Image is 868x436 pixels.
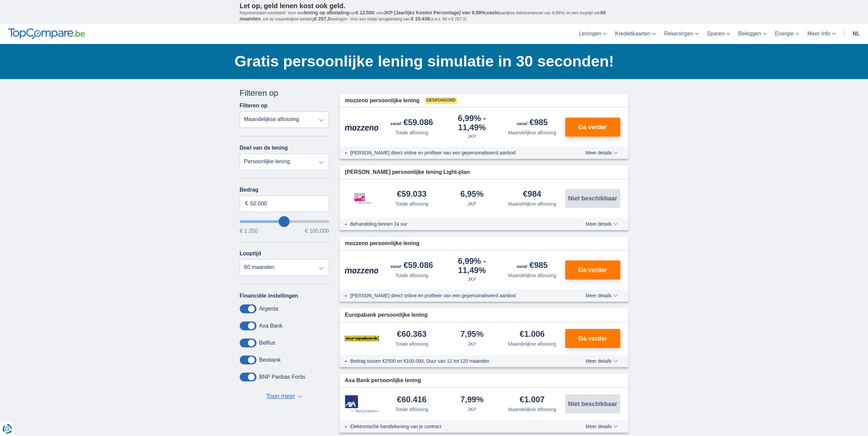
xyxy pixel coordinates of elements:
[240,10,629,22] p: Representatief voorbeeld: Voor een van , een ( jaarlijkse debetrentevoet van 8,99%) en een loopti...
[395,129,428,136] div: Totale aflossing
[245,200,248,208] span: €
[578,335,607,342] span: Ga verder
[395,272,428,279] div: Totale aflossing
[468,200,476,207] div: JKP
[508,406,556,413] div: Maandelijkse aflossing
[259,306,278,312] label: Argenta
[391,261,433,271] div: €59.086
[397,190,427,199] div: €59.033
[586,359,618,363] span: Meer details
[240,145,288,151] label: Doel van de lening
[240,228,258,234] span: € 1.250
[411,16,430,21] span: € 15.438
[345,330,379,347] img: product.pl.alt Europabank
[240,10,606,21] span: 60 maanden
[350,292,561,299] li: [PERSON_NAME] direct online en profiteer van een gepersonaliseerd aanbod
[445,114,500,132] div: 6,99%
[520,395,545,405] div: €1.007
[586,424,618,429] span: Meer details
[580,358,623,364] button: Meer details
[565,329,620,348] button: Ga verder
[259,374,306,380] label: BNP Paribas Fortis
[460,330,484,339] div: 7,95%
[703,24,734,44] a: Sparen
[240,2,629,10] p: Let op, geld lenen kost ook geld.
[259,323,282,329] label: Axa Bank
[314,16,330,21] span: € 257,3
[578,267,607,273] span: Ga verder
[350,149,561,156] li: [PERSON_NAME] direct online en profiteer van een gepersonaliseerd aanbod
[305,228,329,234] span: € 100.000
[460,190,484,199] div: 6,95%
[517,261,548,271] div: €985
[771,24,803,44] a: Energie
[345,395,379,413] img: product.pl.alt Axa Bank
[395,341,428,347] div: Totale aflossing
[468,276,476,283] div: JKP
[580,424,623,429] button: Meer details
[397,395,427,405] div: €60.416
[345,97,420,105] span: mozzeno persoonlijke lening
[259,357,281,363] label: Beobank
[298,395,303,398] span: ▼
[586,293,618,298] span: Meer details
[468,406,476,413] div: JKP
[611,24,660,44] a: Kredietkaarten
[345,123,379,131] img: product.pl.alt Mozzeno
[523,190,541,199] div: €984
[508,200,556,207] div: Maandelijkse aflossing
[240,251,261,257] label: Looptijd
[568,195,617,201] span: Niet beschikbaar
[240,87,329,99] div: Filteren op
[345,311,428,319] span: Europabank persoonlijke lening
[849,24,864,44] a: nl
[345,168,470,176] span: [PERSON_NAME] persoonlijke lening Light-plan
[356,10,374,15] span: € 12.500
[425,97,457,104] span: Gesponsord
[517,118,548,128] div: €985
[240,293,298,299] label: Financiële instellingen
[350,358,561,364] li: Bedrag tussen €2500 en €100.000; Duur van 12 tot 120 maanden
[468,341,476,347] div: JKP
[345,377,421,385] span: Axa Bank persoonlijke lening
[580,293,623,298] button: Meer details
[383,10,485,15] span: JKP (Jaarlijks Kosten Percentage) van 8,99%
[586,150,618,155] span: Meer details
[508,341,556,347] div: Maandelijkse aflossing
[240,220,329,223] input: wantToBorrow
[395,406,428,413] div: Totale aflossing
[8,28,85,39] img: TopCompare
[520,330,545,339] div: €1.006
[508,272,556,279] div: Maandelijkse aflossing
[345,240,420,247] span: mozzeno persoonlijke lening
[565,189,620,208] button: Niet beschikbaar
[259,340,276,346] label: Belfius
[565,260,620,280] button: Ga verder
[391,118,433,128] div: €59.086
[565,118,620,137] button: Ga verder
[395,200,428,207] div: Totale aflossing
[565,394,620,414] button: Niet beschikbaar
[266,392,295,401] span: Toon meer
[264,392,305,401] button: Toon meer ▼
[803,24,840,44] a: Meer Info
[350,423,561,430] li: Elektronische handtekening van je contract
[586,222,618,226] span: Meer details
[345,266,379,274] img: product.pl.alt Mozzeno
[508,129,556,136] div: Maandelijkse aflossing
[578,124,607,130] span: Ga verder
[468,133,476,140] div: JKP
[460,395,484,405] div: 7,99%
[734,24,771,44] a: Beleggen
[445,257,500,274] div: 6,99%
[397,330,427,339] div: €60.363
[487,10,499,15] span: vaste
[350,221,561,227] li: Behandeling binnen 24 uur
[575,24,611,44] a: Leningen
[345,186,379,211] img: product.pl.alt Leemans Kredieten
[235,51,629,72] h1: Gratis persoonlijke lening simulatie in 30 seconden!
[580,150,623,155] button: Meer details
[240,187,329,193] label: Bedrag
[568,401,617,407] span: Niet beschikbaar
